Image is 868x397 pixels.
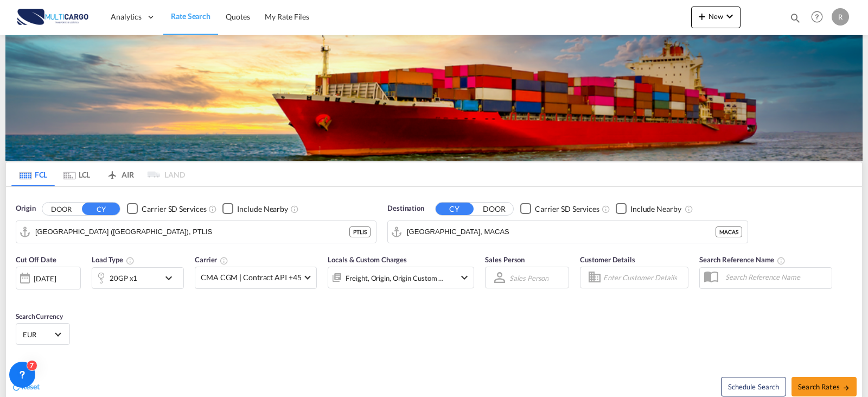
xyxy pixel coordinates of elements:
[723,10,736,23] md-icon: icon-chevron-down
[16,288,24,303] md-datepicker: Select
[110,270,137,286] div: 20GP x1
[195,255,228,264] span: Carrier
[5,35,863,161] img: LCL+%26+FCL+BACKGROUND.png
[485,255,525,264] span: Sales Person
[35,224,349,240] input: Search by Port
[789,12,801,28] div: icon-magnify
[328,255,407,264] span: Locals & Custom Charges
[721,377,786,396] button: Note: By default Schedule search will only considerorigin ports, destination ports and cut off da...
[92,267,184,289] div: 20GP x1icon-chevron-down
[208,205,217,213] md-icon: Unchecked: Search for CY (Container Yard) services for all selected carriers.Checked : Search for...
[691,7,741,28] button: icon-plus 400-fgNewicon-chevron-down
[16,267,81,289] div: [DATE]
[16,203,35,214] span: Origin
[716,226,742,237] div: MACAS
[346,270,444,286] div: Freight Origin Origin Custom Factory Stuffing
[387,203,424,214] span: Destination
[475,203,513,215] button: DOOR
[699,255,786,264] span: Search Reference Name
[21,382,40,391] span: Reset
[23,330,53,339] span: EUR
[11,381,40,393] div: icon-refreshReset
[16,312,63,320] span: Search Currency
[237,204,288,215] div: Include Nearby
[685,205,693,213] md-icon: Unchecked: Ignores neighbouring ports when fetching rates.Checked : Includes neighbouring ports w...
[106,168,119,177] md-icon: icon-airplane
[11,162,185,186] md-pagination-wrapper: Use the left and right arrow keys to navigate between tabs
[16,5,90,29] img: 82db67801a5411eeacfdbd8acfa81e61.png
[142,204,206,215] div: Carrier SD Services
[328,267,474,288] div: Freight Origin Origin Custom Factory Stuffingicon-chevron-down
[222,203,288,215] md-checkbox: Checkbox No Ink
[111,11,142,22] span: Analytics
[602,205,610,213] md-icon: Unchecked: Search for CY (Container Yard) services for all selected carriers.Checked : Search for...
[82,203,120,215] button: CY
[11,162,55,186] md-tab-item: FCL
[436,203,474,215] button: CY
[265,12,309,21] span: My Rate Files
[201,272,301,283] span: CMA CGM | Contract API +45
[695,10,709,23] md-icon: icon-plus 400-fg
[535,204,599,215] div: Carrier SD Services
[798,382,850,391] span: Search Rates
[16,221,376,243] md-input-container: Lisbon (Lisboa), PTLIS
[832,8,849,26] div: R
[98,162,142,186] md-tab-item: AIR
[720,269,832,285] input: Search Reference Name
[777,256,786,265] md-icon: Your search will be saved by the below given name
[171,11,210,21] span: Rate Search
[92,255,135,264] span: Load Type
[22,326,64,342] md-select: Select Currency: € EUREuro
[55,162,98,186] md-tab-item: LCL
[616,203,681,215] md-checkbox: Checkbox No Ink
[508,270,550,286] md-select: Sales Person
[808,8,832,27] div: Help
[458,271,471,284] md-icon: icon-chevron-down
[407,224,716,240] input: Search by Port
[349,226,371,237] div: PTLIS
[16,255,56,264] span: Cut Off Date
[789,12,801,24] md-icon: icon-magnify
[630,204,681,215] div: Include Nearby
[42,203,80,215] button: DOOR
[34,274,56,283] div: [DATE]
[695,12,736,21] span: New
[126,256,135,265] md-icon: icon-information-outline
[162,272,181,285] md-icon: icon-chevron-down
[388,221,748,243] md-input-container: Casablanca, MACAS
[792,377,857,396] button: Search Ratesicon-arrow-right
[226,12,250,21] span: Quotes
[520,203,599,215] md-checkbox: Checkbox No Ink
[808,8,826,26] span: Help
[290,205,299,213] md-icon: Unchecked: Ignores neighbouring ports when fetching rates.Checked : Includes neighbouring ports w...
[603,269,685,286] input: Enter Customer Details
[220,256,228,265] md-icon: The selected Trucker/Carrierwill be displayed in the rate results If the rates are from another f...
[580,255,635,264] span: Customer Details
[11,382,21,392] md-icon: icon-refresh
[843,384,850,392] md-icon: icon-arrow-right
[127,203,206,215] md-checkbox: Checkbox No Ink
